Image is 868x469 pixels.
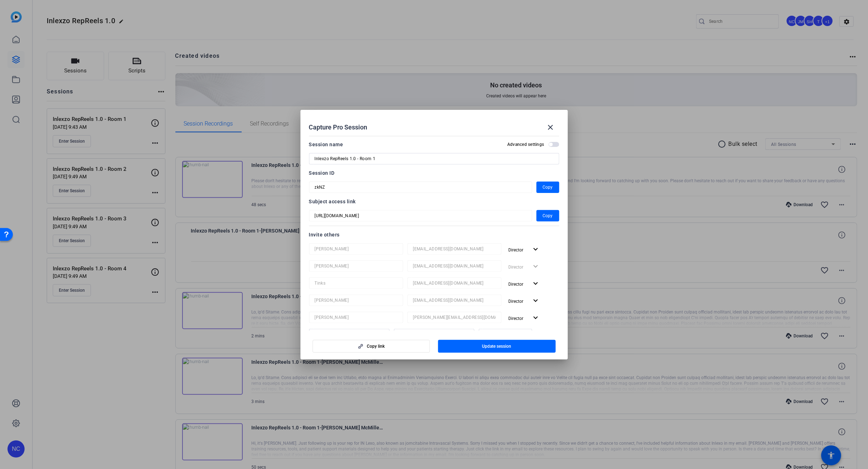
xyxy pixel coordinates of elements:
[309,140,343,149] div: Session name
[413,245,496,253] input: Email...
[543,183,553,192] span: Copy
[506,312,543,325] button: Director
[315,245,397,253] input: Name...
[506,295,543,307] button: Director
[315,183,527,192] input: Session OTP
[506,243,543,256] button: Director
[531,296,540,305] mat-icon: expand_more
[506,277,543,290] button: Director
[531,245,540,254] mat-icon: expand_more
[509,282,524,287] span: Director
[315,279,397,287] input: Name...
[315,262,397,270] input: Name...
[315,296,397,305] input: Name...
[315,313,397,322] input: Name...
[313,340,430,353] button: Copy link
[509,248,524,253] span: Director
[315,330,384,339] input: Name...
[438,340,556,353] button: Update session
[531,279,540,288] mat-icon: expand_more
[400,330,469,339] input: Email...
[315,211,527,220] input: Session OTP
[482,343,512,349] span: Update session
[509,316,524,321] span: Director
[509,299,524,304] span: Director
[543,211,553,220] span: Copy
[309,119,559,136] div: Capture Pro Session
[536,210,559,221] button: Copy
[531,313,540,322] mat-icon: expand_more
[315,154,554,163] input: Enter Session Name
[546,123,555,132] mat-icon: close
[413,296,496,305] input: Email...
[413,262,496,270] input: Email...
[367,343,385,349] span: Copy link
[413,279,496,287] input: Email...
[309,230,559,239] div: Invite others
[309,197,559,206] div: Subject access link
[413,313,496,322] input: Email...
[309,169,559,177] div: Session ID
[507,142,544,147] h2: Advanced settings
[536,182,559,193] button: Copy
